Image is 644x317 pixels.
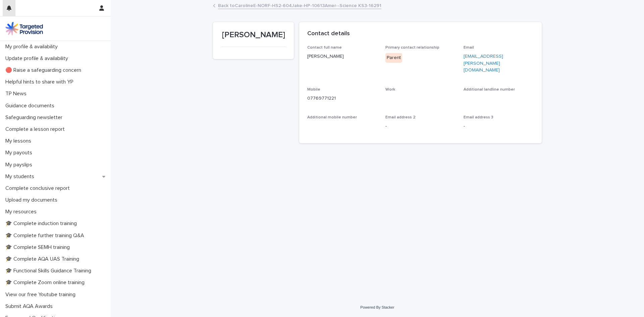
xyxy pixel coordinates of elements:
p: 🎓 Complete SEMH training [3,244,75,251]
p: View our free Youtube training [3,292,81,298]
p: My lessons [3,138,37,144]
p: Safeguarding newsletter [3,114,68,121]
p: My payouts [3,150,38,156]
p: My payslips [3,162,38,168]
span: Additional mobile number [307,115,357,119]
a: Back toCarolineE-NORF-HS2-604Jake-HP-10613Amer--Science KS3-16291 [218,1,381,9]
span: Additional landline number [464,88,515,92]
p: - [464,123,534,130]
p: 🎓 Complete induction training [3,220,82,227]
div: Parent [385,53,402,63]
a: [EMAIL_ADDRESS][PERSON_NAME][DOMAIN_NAME] [464,54,503,73]
p: [PERSON_NAME] [221,30,286,40]
p: TP News [3,91,32,97]
p: My profile & availability [3,44,63,50]
a: 07769771221 [307,96,336,101]
p: - [385,123,455,130]
p: 🎓 Functional Skills Guidance Training [3,268,97,274]
img: M5nRWzHhSzIhMunXDL62 [5,22,43,35]
span: Primary contact relationship [385,46,439,50]
p: Update profile & availability [3,55,73,62]
p: Helpful hints to share with YP [3,79,79,85]
a: Powered By Stacker [360,305,394,309]
p: Complete a lesson report [3,126,70,133]
span: Email [464,46,474,50]
p: 🎓 Complete further training Q&A [3,232,90,239]
span: Email address 2 [385,115,416,119]
p: 🎓 Complete Zoom online training [3,279,90,286]
p: 🔴 Raise a safeguarding concern [3,67,87,73]
p: My resources [3,209,42,215]
p: [PERSON_NAME] [307,53,377,60]
p: 🎓 Complete AQA UAS Training [3,256,85,262]
p: Complete conclusive report [3,185,75,192]
span: Contact full name [307,46,342,50]
span: Mobile [307,88,320,92]
p: Submit AQA Awards [3,303,58,310]
span: Work [385,88,395,92]
p: Guidance documents [3,103,60,109]
p: My students [3,173,40,180]
span: Email address 3 [464,115,493,119]
p: Upload my documents [3,197,63,203]
h2: Contact details [307,30,350,38]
